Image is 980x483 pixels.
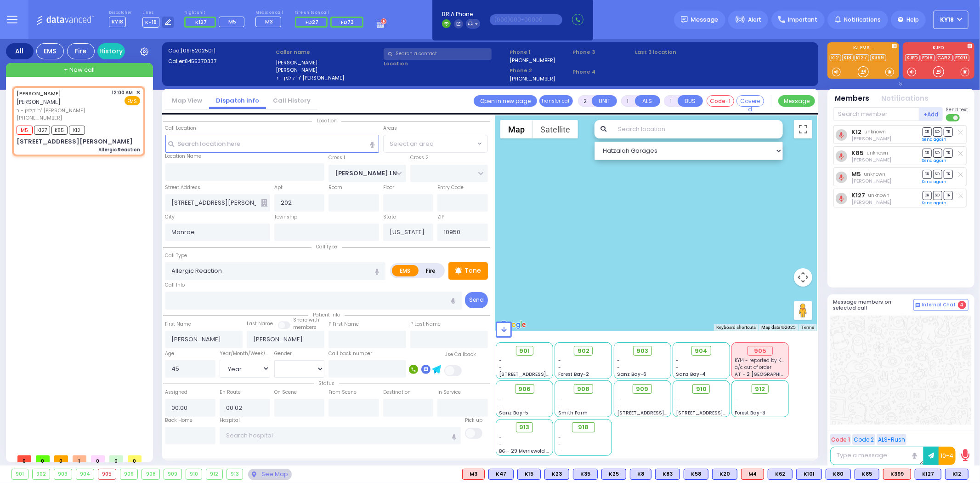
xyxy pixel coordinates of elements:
[827,46,899,52] label: KJ EMS...
[465,292,488,308] button: Send
[109,455,123,462] span: 0
[691,15,719,24] span: Message
[510,67,569,75] span: Phone 2
[945,469,969,480] div: K12
[488,469,514,480] div: K47
[220,417,240,424] label: Hospital
[276,48,380,56] label: Caller name
[499,441,502,448] span: -
[835,93,870,104] button: Members
[655,469,680,480] div: BLS
[490,14,562,25] input: (000)000-00000
[220,389,241,396] label: En Route
[945,469,969,480] div: BLS
[36,455,50,462] span: 0
[865,128,886,135] span: unknown
[936,54,953,61] a: CAR2
[944,127,953,136] span: TR
[944,149,953,157] span: TR
[676,396,679,402] span: -
[851,156,891,163] span: Moshe Landau
[34,126,50,135] span: K127
[517,469,541,480] div: K15
[735,364,772,371] span: a/c out of order
[768,469,793,480] div: BLS
[410,321,441,328] label: P Last Name
[276,59,380,67] label: [PERSON_NAME]
[462,469,485,480] div: ALS
[329,350,372,357] label: Call back number
[851,128,861,135] a: K12
[437,389,461,396] label: In Service
[830,54,841,61] a: K12
[12,469,28,479] div: 901
[833,107,919,121] input: Search member
[712,469,737,480] div: K20
[308,311,345,318] span: Patient info
[788,16,817,24] span: Important
[383,389,411,396] label: Destination
[165,184,201,191] label: Street Address
[923,191,932,200] span: DR
[247,320,273,328] label: Last Name
[329,184,342,191] label: Room
[109,17,126,27] span: KY18
[601,469,626,480] div: BLS
[851,149,864,156] a: K85
[630,469,651,480] div: BLS
[293,324,317,331] span: members
[293,316,319,323] small: Share with
[165,321,192,328] label: First Name
[676,364,679,371] span: -
[165,135,379,152] input: Search location here
[870,54,886,61] a: K399
[517,469,541,480] div: BLS
[306,18,318,26] span: FD27
[573,469,598,480] div: BLS
[906,16,919,24] span: Help
[329,321,359,328] label: P First Name
[636,346,648,356] span: 903
[707,95,734,107] button: Code-1
[877,434,906,445] button: ALS-Rush
[165,282,185,289] label: Call Info
[165,417,193,424] label: Back Home
[510,48,569,56] span: Phone 1
[274,184,283,191] label: Apt
[923,170,932,178] span: DR
[518,385,531,394] span: 906
[36,43,64,59] div: EMS
[184,10,248,16] label: Night unit
[437,213,444,221] label: ZIP
[944,191,953,200] span: TR
[794,120,812,138] button: Toggle fullscreen view
[510,75,555,82] label: [PHONE_NUMBER]
[851,135,891,142] span: Bernard Babad
[165,389,188,396] label: Assigned
[112,89,133,96] span: 12:00 AM
[915,469,941,480] div: BLS
[578,346,589,356] span: 902
[383,213,396,221] label: State
[519,346,530,356] span: 901
[220,350,270,357] div: Year/Month/Week/Day
[164,469,181,479] div: 909
[681,16,688,23] img: message.svg
[465,417,482,424] label: Pick up
[255,10,284,16] label: Medic on call
[558,371,589,378] span: Forest Bay-2
[520,423,530,432] span: 913
[499,371,586,378] span: [STREET_ADDRESS][PERSON_NAME]
[933,170,942,178] span: SO
[165,96,209,105] a: Map View
[165,153,202,160] label: Location Name
[741,469,764,480] div: ALS
[778,95,815,107] button: Message
[181,47,215,54] span: [0915202501]
[852,434,875,445] button: Code 2
[844,16,881,24] span: Notifications
[915,469,941,480] div: K127
[883,469,911,480] div: ALS
[341,18,354,26] span: FD73
[499,396,502,402] span: -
